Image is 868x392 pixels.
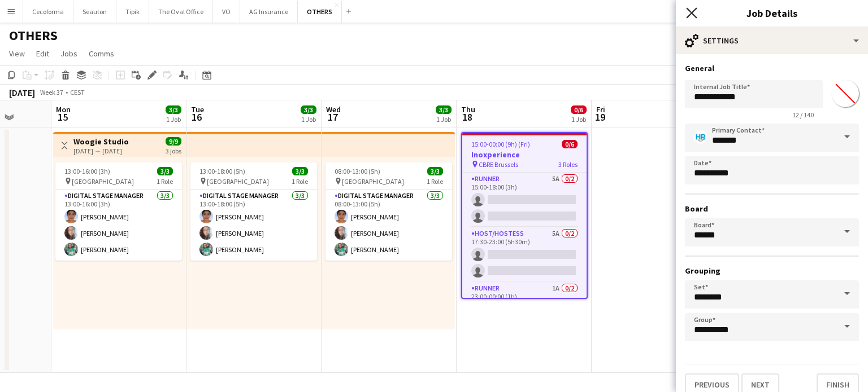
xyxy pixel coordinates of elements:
[240,1,298,23] button: AG Insurance
[73,147,129,155] div: [DATE] → [DATE]
[166,105,181,114] span: 3/3
[462,227,587,282] app-card-role: Host/Hostess5A0/217:30-23:00 (5h30m)
[166,137,181,146] span: 9/9
[189,111,204,124] span: 16
[676,6,868,20] h3: Job Details
[207,177,269,186] span: [GEOGRAPHIC_DATA]
[676,27,868,54] div: Settings
[9,27,58,44] h1: OTHERS
[56,104,71,114] span: Mon
[301,105,316,114] span: 3/3
[462,173,587,227] app-card-role: Runner5A0/215:00-18:00 (3h)
[571,115,586,124] div: 1 Job
[436,105,452,114] span: 3/3
[157,177,173,186] span: 1 Role
[301,115,316,124] div: 1 Job
[191,104,204,114] span: Tue
[190,190,317,261] app-card-role: Digital Stage Manager3/313:00-18:00 (5h)[PERSON_NAME][PERSON_NAME][PERSON_NAME]
[116,1,149,23] button: Tipik
[60,49,77,59] span: Jobs
[325,162,452,261] app-job-card: 08:00-13:00 (5h)3/3 [GEOGRAPHIC_DATA]1 RoleDigital Stage Manager3/308:00-13:00 (5h)[PERSON_NAME][...
[54,111,71,124] span: 15
[324,111,341,124] span: 17
[9,49,25,59] span: View
[23,1,73,23] button: Cecoforma
[56,46,82,61] a: Jobs
[471,140,530,148] span: 15:00-00:00 (9h) (Fri)
[461,132,588,299] app-job-card: 15:00-00:00 (9h) (Fri)0/6Inoxperience CBRE Brussels3 RolesRunner5A0/215:00-18:00 (3h) Host/Hostes...
[461,104,475,114] span: Thu
[326,104,341,114] span: Wed
[5,46,29,61] a: View
[70,88,85,96] div: CEST
[84,46,119,61] a: Comms
[149,1,213,23] button: The Oval Office
[199,167,245,175] span: 13:00-18:00 (5h)
[190,162,317,261] app-job-card: 13:00-18:00 (5h)3/3 [GEOGRAPHIC_DATA]1 RoleDigital Stage Manager3/313:00-18:00 (5h)[PERSON_NAME][...
[596,104,605,114] span: Fri
[562,140,578,148] span: 0/6
[298,1,342,23] button: OTHERS
[783,111,823,119] span: 12 / 140
[685,266,859,276] h3: Grouping
[292,177,308,186] span: 1 Role
[427,167,443,175] span: 3/3
[36,49,49,59] span: Edit
[325,190,452,261] app-card-role: Digital Stage Manager3/308:00-13:00 (5h)[PERSON_NAME][PERSON_NAME][PERSON_NAME]
[37,88,66,96] span: Week 37
[558,160,578,169] span: 3 Roles
[462,282,587,337] app-card-role: Runner1A0/223:00-00:00 (1h)
[157,167,173,175] span: 3/3
[571,105,587,114] span: 0/6
[685,63,859,73] h3: General
[55,162,182,261] app-job-card: 13:00-16:00 (3h)3/3 [GEOGRAPHIC_DATA]1 RoleDigital Stage Manager3/313:00-16:00 (3h)[PERSON_NAME][...
[64,167,110,175] span: 13:00-16:00 (3h)
[685,204,859,214] h3: Board
[55,190,182,261] app-card-role: Digital Stage Manager3/313:00-16:00 (3h)[PERSON_NAME][PERSON_NAME][PERSON_NAME]
[436,115,451,124] div: 1 Job
[335,167,380,175] span: 08:00-13:00 (5h)
[73,136,129,147] h3: Woogie Studio
[427,177,443,186] span: 1 Role
[73,1,116,23] button: Seauton
[479,160,518,169] span: CBRE Brussels
[594,111,605,124] span: 19
[213,1,240,23] button: VO
[32,46,54,61] a: Edit
[342,177,404,186] span: [GEOGRAPHIC_DATA]
[89,49,114,59] span: Comms
[166,115,181,124] div: 1 Job
[9,87,35,98] div: [DATE]
[459,111,475,124] span: 18
[292,167,308,175] span: 3/3
[166,146,181,155] div: 3 jobs
[72,177,134,186] span: [GEOGRAPHIC_DATA]
[462,149,587,160] h3: Inoxperience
